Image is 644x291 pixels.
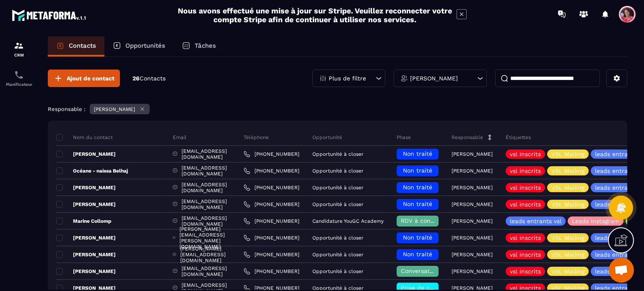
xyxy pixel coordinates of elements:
span: Non traité [403,234,432,241]
p: VSL Mailing [551,268,584,274]
p: [PERSON_NAME] [452,235,493,241]
a: [PHONE_NUMBER] [244,201,299,208]
span: Non traité [403,184,432,191]
p: Opportunité à closer [312,201,364,207]
p: VSL Mailing [551,201,584,207]
p: Leads Instagram [572,218,619,224]
p: VSL Mailing [551,168,584,174]
p: [PERSON_NAME] [410,75,458,81]
a: [PHONE_NUMBER] [244,218,299,224]
p: Tâches [195,42,216,49]
p: Responsable : [48,106,86,112]
p: [PERSON_NAME] [452,268,493,274]
p: Planificateur [2,82,36,87]
button: Ajout de contact [48,70,120,87]
p: Email [173,134,187,141]
p: Opportunités [125,42,165,49]
p: VSL Mailing [551,235,584,241]
span: Prise de contact effectuée [401,284,478,291]
p: Opportunité à closer [312,268,364,274]
span: Non traité [403,150,432,157]
p: vsl inscrits [510,268,541,274]
p: Opportunité [312,134,342,141]
a: [PHONE_NUMBER] [244,251,299,258]
p: Opportunité à closer [312,168,364,174]
p: [PERSON_NAME] [56,201,116,208]
p: VSL Mailing [551,151,584,157]
p: vsl inscrits [510,168,541,174]
span: Ajout de contact [67,74,114,82]
p: Nom du contact [56,134,113,141]
h2: Nous avons effectué une mise à jour sur Stripe. Veuillez reconnecter votre compte Stripe afin de ... [177,6,452,24]
p: [PERSON_NAME] [56,184,116,191]
p: Opportunité à closer [312,185,364,191]
p: [PERSON_NAME] [94,106,135,112]
p: Opportunité à closer [312,235,364,241]
p: [PERSON_NAME] [56,251,116,258]
a: [PHONE_NUMBER] [244,184,299,191]
span: Non traité [403,167,432,174]
p: Plus de filtre [329,75,366,81]
a: formationformationCRM [2,34,36,64]
p: Opportunité à closer [312,285,364,291]
a: Contacts [48,36,104,57]
span: Contacts [140,75,166,82]
p: vsl inscrits [510,252,541,258]
p: [PERSON_NAME] [452,201,493,207]
p: Océane - naissa Belhaj [56,167,128,174]
p: [PERSON_NAME] [452,168,493,174]
p: [PERSON_NAME] [56,151,116,157]
p: [PERSON_NAME] [452,285,493,291]
p: Candidature YouGC Academy [312,218,384,224]
p: Étiquettes [506,134,531,141]
p: VSL Mailing [551,285,584,291]
p: [PERSON_NAME] [452,252,493,258]
p: CRM [2,53,36,57]
p: vsl inscrits [510,285,541,291]
p: vsl inscrits [510,185,541,191]
p: Responsable [452,134,483,141]
p: [PERSON_NAME] [452,218,493,224]
span: Non traité [403,201,432,207]
p: Opportunité à closer [312,252,364,258]
p: Contacts [69,42,96,49]
img: scheduler [14,70,24,80]
span: Conversation en cours [401,268,466,274]
p: Phase [397,134,411,141]
a: Tâches [174,36,224,57]
p: Marine Collomp [56,218,112,224]
p: 26 [132,75,166,82]
span: Non traité [403,251,432,258]
p: [PERSON_NAME] [56,268,116,275]
a: [PHONE_NUMBER] [244,151,299,157]
p: [PERSON_NAME] [452,151,493,157]
p: vsl inscrits [510,235,541,241]
p: vsl inscrits [510,151,541,157]
p: Opportunité à closer [312,151,364,157]
a: Opportunités [104,36,174,57]
p: Téléphone [244,134,269,141]
a: [PHONE_NUMBER] [244,234,299,241]
a: [PHONE_NUMBER] [244,167,299,174]
a: [PHONE_NUMBER] [244,268,299,275]
span: RDV à confimer ❓ [401,217,455,224]
p: [PERSON_NAME] [452,185,493,191]
img: logo [12,8,87,23]
div: Ouvrir le chat [609,258,634,283]
a: schedulerschedulerPlanificateur [2,64,36,93]
img: formation [14,41,24,51]
p: [PERSON_NAME] [56,234,116,241]
p: VSL Mailing [551,252,584,258]
p: vsl inscrits [510,201,541,207]
p: VSL Mailing [551,185,584,191]
p: leads entrants vsl [510,218,561,224]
